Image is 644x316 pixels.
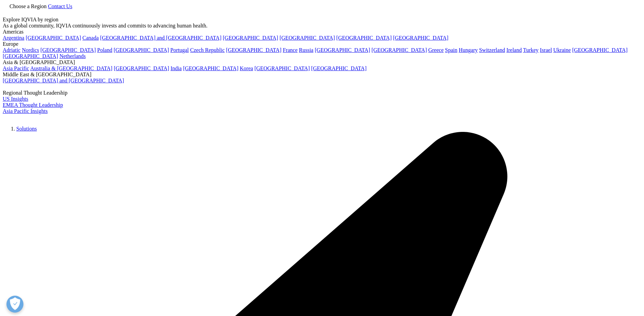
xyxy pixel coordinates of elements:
a: [GEOGRAPHIC_DATA] [40,47,96,53]
a: France [283,47,298,53]
a: Ukraine [553,47,571,53]
div: Explore IQVIA by region [3,17,641,23]
a: Australia & [GEOGRAPHIC_DATA] [30,65,112,71]
a: [GEOGRAPHIC_DATA] [3,53,58,59]
a: [GEOGRAPHIC_DATA] [315,47,370,53]
div: As a global community, IQVIA continuously invests and commits to advancing human health. [3,23,641,29]
div: Middle East & [GEOGRAPHIC_DATA] [3,72,641,78]
a: Greece [428,47,443,53]
a: Netherlands [59,53,86,59]
div: Americas [3,29,641,35]
a: Nordics [22,47,39,53]
a: Korea [240,65,253,71]
a: [GEOGRAPHIC_DATA] [223,35,278,41]
a: [GEOGRAPHIC_DATA] [371,47,427,53]
a: [GEOGRAPHIC_DATA] [311,65,367,71]
a: Czech Republic [190,47,225,53]
a: [GEOGRAPHIC_DATA] [114,65,169,71]
button: Apri preferenze [6,296,23,313]
a: Turkey [523,47,539,53]
a: EMEA Thought Leadership [3,102,63,108]
a: Portugal [170,47,189,53]
a: India [170,65,182,71]
a: Russia [299,47,314,53]
a: Solutions [16,126,37,132]
a: [GEOGRAPHIC_DATA] [226,47,281,53]
a: [GEOGRAPHIC_DATA] and [GEOGRAPHIC_DATA] [100,35,221,41]
a: US Insights [3,96,28,102]
a: [GEOGRAPHIC_DATA] [336,35,392,41]
div: Regional Thought Leadership [3,90,641,96]
a: [GEOGRAPHIC_DATA] and [GEOGRAPHIC_DATA] [3,78,124,83]
span: Choose a Region [10,3,47,9]
a: Poland [97,47,112,53]
a: Asia Pacific [3,65,29,71]
a: [GEOGRAPHIC_DATA] [114,47,169,53]
a: [GEOGRAPHIC_DATA] [393,35,448,41]
a: Argentina [3,35,24,41]
a: [GEOGRAPHIC_DATA] [572,47,627,53]
a: [GEOGRAPHIC_DATA] [279,35,335,41]
a: [GEOGRAPHIC_DATA] [254,65,310,71]
a: Asia Pacific Insights [3,108,48,114]
a: [GEOGRAPHIC_DATA] [183,65,238,71]
a: Adriatic [3,47,20,53]
a: Switzerland [479,47,505,53]
div: Europe [3,41,641,47]
a: Israel [540,47,552,53]
a: [GEOGRAPHIC_DATA] [26,35,81,41]
a: Ireland [507,47,522,53]
a: Contact Us [48,3,72,9]
a: Canada [82,35,99,41]
div: Asia & [GEOGRAPHIC_DATA] [3,59,641,65]
a: Hungary [459,47,478,53]
a: Spain [445,47,457,53]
